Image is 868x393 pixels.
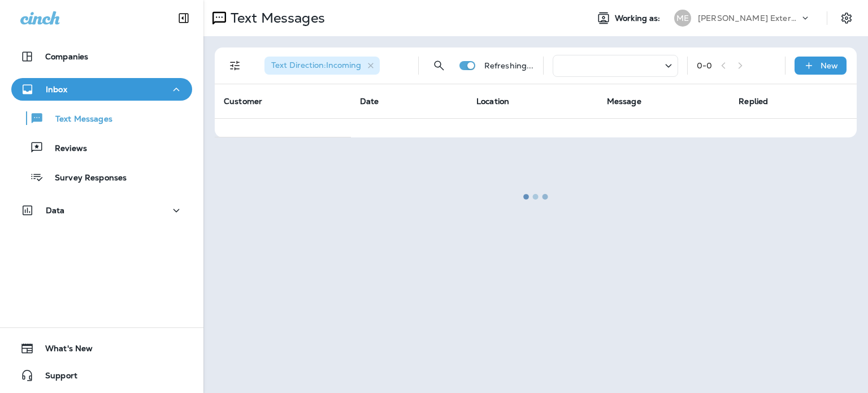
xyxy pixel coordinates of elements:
[45,52,88,61] p: Companies
[46,206,65,215] p: Data
[11,364,192,387] button: Support
[821,61,838,70] p: New
[44,173,127,184] p: Survey Responses
[11,136,192,159] button: Reviews
[11,165,192,189] button: Survey Responses
[11,106,192,130] button: Text Messages
[34,344,93,357] span: What's New
[11,337,192,360] button: What's New
[34,371,77,385] span: Support
[11,78,192,101] button: Inbox
[44,144,87,154] p: Reviews
[11,45,192,68] button: Companies
[44,114,112,125] p: Text Messages
[11,199,192,222] button: Data
[168,7,199,29] button: Collapse Sidebar
[46,85,67,94] p: Inbox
